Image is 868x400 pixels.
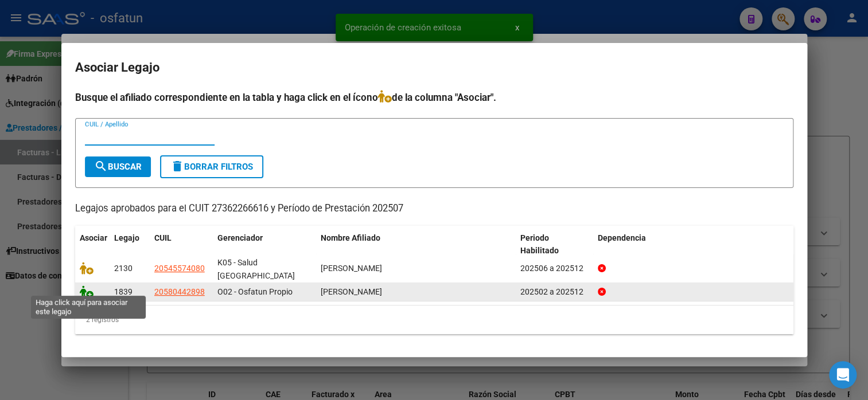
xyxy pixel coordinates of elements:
span: Dependencia [598,233,646,242]
span: 20580442898 [154,287,205,296]
datatable-header-cell: Periodo Habilitado [516,226,593,264]
span: Legajo [114,233,139,242]
span: Gerenciador [217,233,263,242]
h4: Busque el afiliado correspondiente en la tabla y haga click en el ícono de la columna "Asociar". [75,90,793,105]
span: Periodo Habilitado [520,233,559,256]
button: Buscar [85,156,151,177]
span: Borrar Filtros [170,162,253,172]
h2: Asociar Legajo [75,57,793,79]
span: CUIL [154,233,172,242]
span: Buscar [94,162,142,172]
div: 202506 a 202512 [520,262,589,275]
div: Open Intercom Messenger [829,361,857,389]
datatable-header-cell: Legajo [110,226,150,264]
span: O02 - Osfatun Propio [217,287,293,296]
span: 1839 [114,287,133,296]
span: PEREZ BERNABE SIMON [321,287,382,296]
span: 2130 [114,264,133,273]
mat-icon: delete [170,159,184,173]
button: Borrar Filtros [160,155,263,178]
span: 20545574080 [154,264,205,273]
span: Asociar [80,233,107,242]
datatable-header-cell: Nombre Afiliado [316,226,516,264]
datatable-header-cell: CUIL [150,226,213,264]
datatable-header-cell: Asociar [75,226,110,264]
span: K05 - Salud [GEOGRAPHIC_DATA] [217,258,295,280]
datatable-header-cell: Gerenciador [213,226,316,264]
mat-icon: search [94,159,108,173]
span: Nombre Afiliado [321,233,380,242]
div: 2 registros [75,305,793,334]
datatable-header-cell: Dependencia [593,226,793,264]
div: 202502 a 202512 [520,285,589,299]
p: Legajos aprobados para el CUIT 27362266616 y Período de Prestación 202507 [75,202,793,216]
span: LANE LUCIANO [321,264,382,273]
